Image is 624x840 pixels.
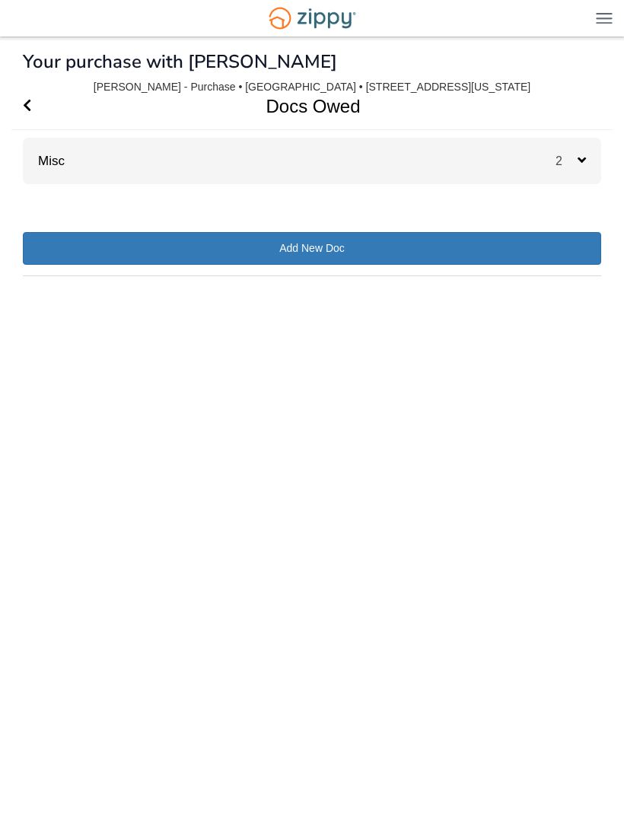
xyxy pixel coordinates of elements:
div: [PERSON_NAME] - Purchase • [GEOGRAPHIC_DATA] • [STREET_ADDRESS][US_STATE] [94,81,530,94]
a: Misc [23,154,65,168]
h1: Your purchase with [PERSON_NAME] [23,52,337,72]
h1: Docs Owed [11,83,595,129]
a: Go Back [23,83,31,129]
a: Add New Doc [23,232,601,265]
img: Mobile Dropdown Menu [596,12,613,24]
span: 2 [556,154,578,167]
